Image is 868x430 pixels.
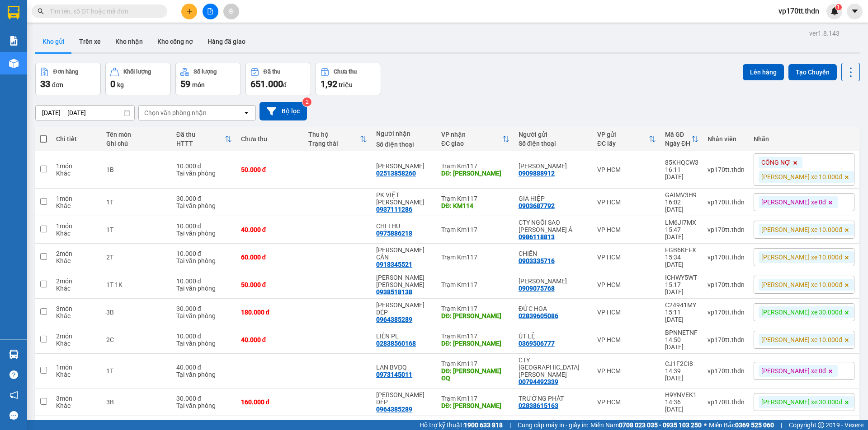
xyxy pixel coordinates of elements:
[519,277,588,285] div: QUANG BÁ
[665,159,698,166] div: 85KHQCW3
[665,419,698,426] div: XG7FSTKG
[665,131,691,138] div: Mã GD
[106,254,167,261] div: 2T
[9,391,18,399] span: notification
[56,257,97,264] div: Khác
[176,202,232,209] div: Tại văn phòng
[35,63,101,95] button: Đơn hàng33đơn
[597,309,656,316] div: VP HCM
[308,140,360,147] div: Trạng thái
[519,233,555,240] div: 0986118813
[665,219,698,226] div: LM6JI7MX
[441,226,509,233] div: Trạm Km117
[809,28,840,38] div: ver 1.8.143
[743,64,784,80] button: Lên hàng
[241,166,300,173] div: 50.000 đ
[665,360,698,367] div: CJ1F2CI8
[9,370,18,379] span: question-circle
[708,199,745,206] div: vp170tt.thdn
[245,63,311,95] button: Đã thu651.000đ
[441,340,509,347] div: DĐ: PHƯƠNG LÂM
[597,131,649,138] div: VP gửi
[106,131,167,138] div: Tên món
[40,79,50,89] span: 33
[176,222,232,230] div: 10.000 đ
[665,254,698,268] div: 15:34 [DATE]
[597,254,656,261] div: VP HCM
[441,195,509,202] div: Trạm Km117
[241,336,300,343] div: 40.000 đ
[176,195,232,202] div: 30.000 đ
[176,340,232,347] div: Tại văn phòng
[56,340,97,347] div: Khác
[106,140,167,147] div: Ghi chú
[441,395,509,402] div: Trạm Km117
[665,329,698,336] div: BPNNETNF
[441,162,509,170] div: Trạm Km117
[56,277,97,285] div: 2 món
[665,336,698,351] div: 14:50 [DATE]
[376,141,432,148] div: Số điện thoại
[308,131,360,138] div: Thu hộ
[665,281,698,296] div: 15:17 [DATE]
[704,423,707,427] span: ⚪️
[334,69,357,75] div: Chưa thu
[441,333,509,340] div: Trạm Km117
[761,226,842,234] span: [PERSON_NAME] xe 10.000đ
[176,277,232,285] div: 10.000 đ
[56,305,97,312] div: 3 món
[509,420,511,430] span: |
[708,254,745,261] div: vp170tt.thdn
[56,230,97,237] div: Khác
[830,7,839,15] img: icon-new-feature
[106,367,167,375] div: 1T
[519,202,555,209] div: 0903687792
[53,69,78,75] div: Đơn hàng
[106,199,167,206] div: 1T
[441,367,509,382] div: DĐ: BỆNH VIỆN ĐQ
[376,406,412,413] div: 0964385289
[519,162,588,170] div: HƯƠNG HIỆP
[176,395,232,402] div: 30.000 đ
[250,79,283,89] span: 651.000
[761,198,826,206] span: [PERSON_NAME] xe 0đ
[519,340,555,347] div: 0369506777
[176,162,232,170] div: 10.000 đ
[771,5,826,17] span: vp170tt.thdn
[735,421,774,429] strong: 0369 525 060
[243,109,250,116] svg: open
[376,333,432,340] div: LIÊN PL
[241,254,300,261] div: 60.000 đ
[223,4,239,19] button: aim
[376,222,432,230] div: CHỊ THU
[106,281,167,288] div: 1T 1K
[180,79,190,89] span: 59
[339,81,353,88] span: triệu
[56,312,97,319] div: Khác
[441,281,509,288] div: Trạm Km117
[181,4,197,19] button: plus
[207,8,213,14] span: file-add
[56,195,97,202] div: 1 món
[441,305,509,312] div: Trạm Km117
[106,166,167,173] div: 1B
[9,350,19,359] img: warehouse-icon
[56,222,97,230] div: 1 món
[590,420,702,430] span: Miền Nam
[835,4,842,10] sup: 1
[241,398,300,406] div: 160.000 đ
[709,420,774,430] span: Miền Bắc
[597,166,656,173] div: VP HCM
[193,69,217,75] div: Số lượng
[376,371,412,378] div: 0973145011
[176,402,232,409] div: Tại văn phòng
[176,364,232,371] div: 40.000 đ
[176,250,232,257] div: 10.000 đ
[123,69,151,75] div: Khối lượng
[519,131,588,138] div: Người gửi
[597,140,649,147] div: ĐC lấy
[56,250,97,257] div: 2 món
[117,81,124,88] span: kg
[35,31,72,52] button: Kho gửi
[665,191,698,199] div: GAIMV3H9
